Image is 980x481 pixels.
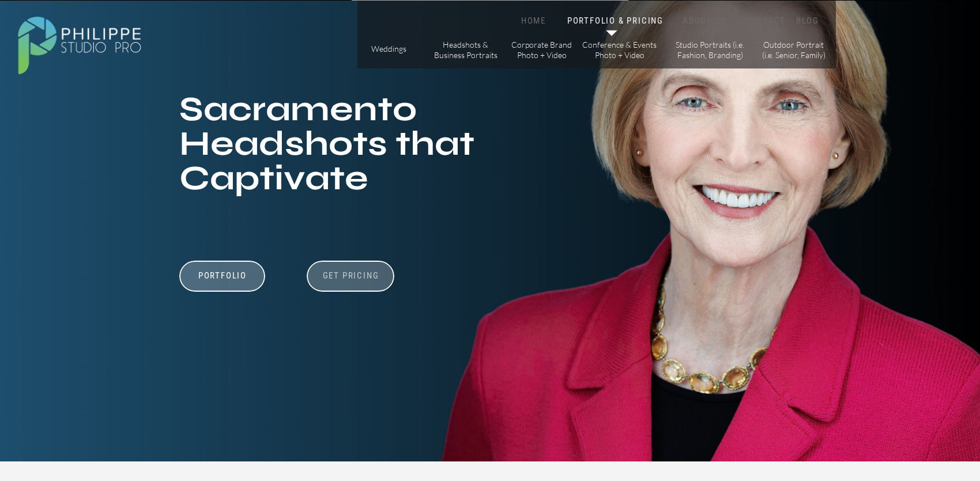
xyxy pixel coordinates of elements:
[793,16,822,26] a: BLOG
[433,40,498,60] a: Headshots & Business Portraits
[761,40,826,60] a: Outdoor Portrait (i.e. Senior, Family)
[509,40,574,60] a: Corporate Brand Photo + Video
[671,40,749,60] a: Studio Portraits (i.e. Fashion, Branding)
[582,40,657,60] a: Conference & Events Photo + Video
[741,16,789,26] a: CONTACT
[179,92,503,207] h1: Sacramento Headshots that Captivate
[680,16,729,26] a: ABOUT US
[509,16,558,26] a: HOME
[183,270,262,292] a: Portfolio
[319,270,383,284] a: Get Pricing
[565,16,666,26] a: PORTFOLIO & PRICING
[368,44,409,56] a: Weddings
